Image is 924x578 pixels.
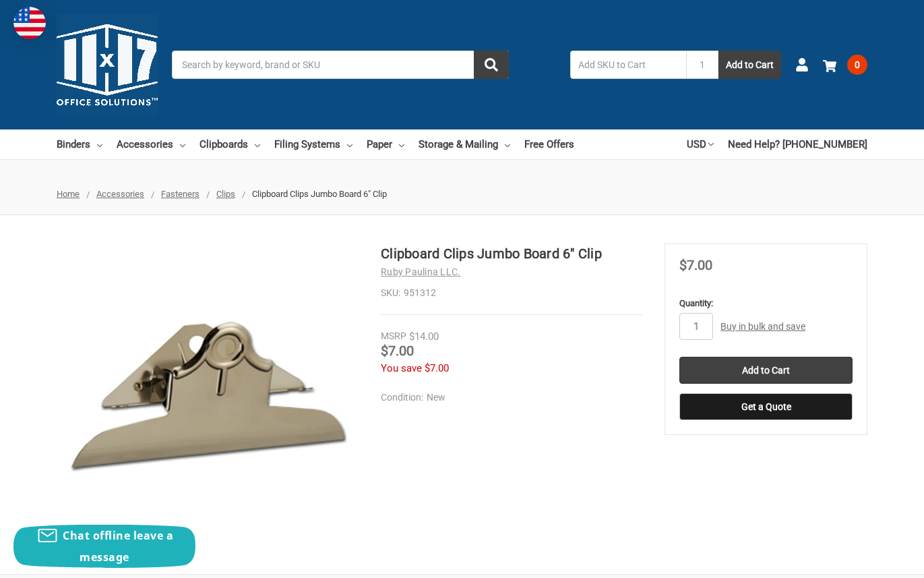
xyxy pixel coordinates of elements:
[274,129,352,159] a: Filing Systems
[381,391,636,405] dd: New
[570,51,686,79] input: Add SKU to Cart
[679,297,853,310] label: Quantity:
[216,189,235,199] a: Clips
[381,391,423,405] dt: Condition:
[409,330,439,343] span: $14.00
[381,266,460,277] a: Ruby Paulina LLC.
[720,321,805,332] a: Buy in bulk and save
[381,362,422,374] span: You save
[96,189,144,199] a: Accessories
[381,243,642,264] h1: Clipboard Clips Jumbo Board 6" Clip
[57,312,359,477] img: Clipboard Clips Jumbo Board 6" Clip
[679,357,853,384] input: Add to Cart
[847,55,867,75] span: 0
[199,129,260,159] a: Clipboards
[117,129,185,159] a: Accessories
[161,189,199,199] a: Fasteners
[679,257,712,273] span: $7.00
[728,129,867,159] a: Need Help? [PHONE_NUMBER]
[57,129,102,159] a: Binders
[718,51,781,79] button: Add to Cart
[425,362,449,374] span: $7.00
[381,286,400,300] dt: SKU:
[419,129,510,159] a: Storage & Mailing
[367,129,404,159] a: Paper
[524,129,574,159] a: Free Offers
[57,189,80,199] a: Home
[172,51,509,79] input: Search by keyword, brand or SKU
[687,129,714,159] a: USD
[823,47,867,82] a: 0
[381,286,642,300] dd: 951312
[381,343,414,359] span: $7.00
[13,7,46,39] img: duty and tax information for United States
[252,189,387,199] span: Clipboard Clips Jumbo Board 6" Clip
[381,329,406,343] div: MSRP
[63,528,173,565] span: Chat offline leave a message
[57,14,158,115] img: 11x17.com
[679,393,853,420] button: Get a Quote
[13,525,195,568] button: Chat offline leave a message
